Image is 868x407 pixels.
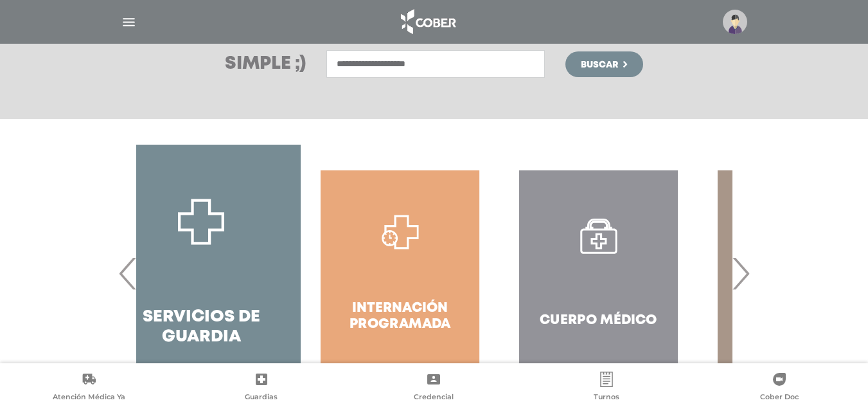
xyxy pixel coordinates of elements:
[723,10,747,34] img: profile-placeholder.svg
[520,372,693,404] a: Turnos
[348,372,520,404] a: Credencial
[594,392,619,404] span: Turnos
[125,307,277,347] h4: Servicios de Guardia
[581,60,618,69] span: Buscar
[3,372,175,404] a: Atención Médica Ya
[414,392,454,404] span: Credencial
[175,372,348,404] a: Guardias
[540,312,657,329] h4: Cuerpo Médico
[116,239,141,308] span: Previous
[760,392,799,404] span: Cober Doc
[225,55,306,73] h3: Simple ;)
[728,239,753,308] span: Next
[121,14,137,30] img: Cober_menu-lines-white.svg
[519,170,678,376] a: Cuerpo Médico
[565,51,642,77] button: Buscar
[102,145,300,402] a: Servicios de Guardia
[245,392,278,404] span: Guardias
[394,6,461,37] img: logo_cober_home-white.png
[693,372,865,404] a: Cober Doc
[53,392,125,404] span: Atención Médica Ya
